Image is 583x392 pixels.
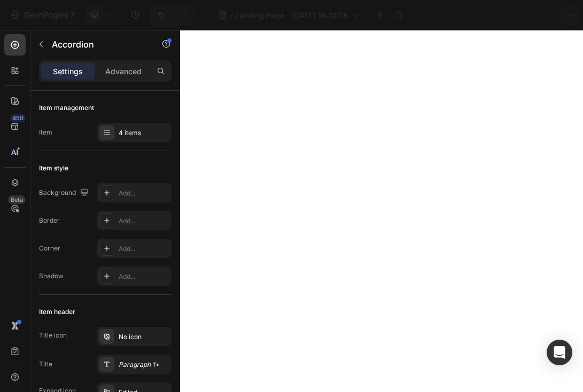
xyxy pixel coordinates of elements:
span: Landing Page - [DATE] 18:10:28 [235,10,348,21]
div: Background [39,186,91,200]
div: No icon [119,332,169,342]
div: Add... [119,244,169,254]
div: Beta [8,195,26,204]
div: 4 items [119,128,169,138]
iframe: Design area [180,30,583,392]
div: Paragraph 1* [119,360,169,370]
div: Open Intercom Messenger [547,340,572,365]
div: Item style [39,163,68,173]
p: Accordion [52,38,143,51]
div: Title icon [39,331,67,340]
p: 7 [70,9,75,21]
div: Add... [119,189,169,198]
button: 7 [4,4,80,26]
div: Add... [119,216,169,226]
div: 450 [10,114,26,122]
div: Border [39,216,60,225]
div: Item management [39,103,94,113]
div: Item header [39,307,75,317]
div: Item [39,128,52,137]
span: / [230,10,233,21]
button: Save [472,4,508,26]
span: Save [481,11,499,20]
div: Publish [521,10,548,21]
button: Publish [512,4,557,26]
p: Advanced [105,66,142,77]
div: Title [39,359,52,369]
div: Corner [39,244,60,253]
div: Shadow [39,271,64,281]
div: Undo/Redo [150,4,193,26]
p: Settings [53,66,83,77]
div: Add... [119,272,169,281]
